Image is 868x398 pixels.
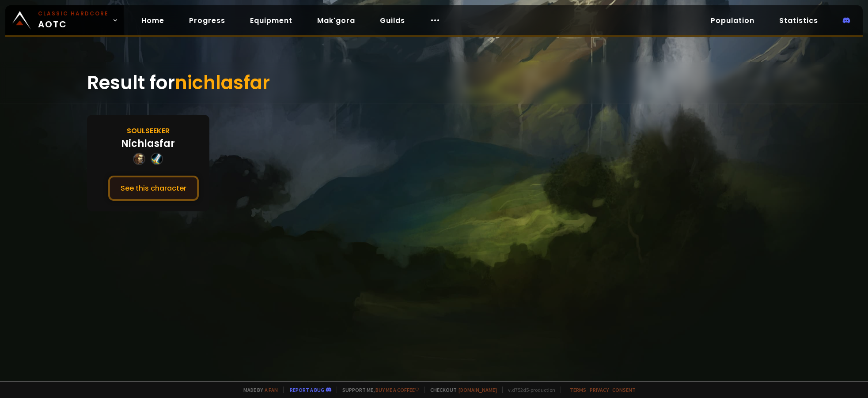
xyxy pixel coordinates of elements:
[570,387,586,393] a: Terms
[243,11,299,30] a: Equipment
[772,11,825,30] a: Statistics
[38,10,109,18] small: Classic Hardcore
[265,387,278,393] a: a fan
[373,11,412,30] a: Guilds
[290,387,324,393] a: Report a bug
[590,387,609,393] a: Privacy
[87,62,781,104] div: Result for
[337,387,419,393] span: Support me,
[38,10,109,31] span: AOTC
[502,387,555,393] span: v. d752d5 - production
[121,136,175,151] div: Nichlasfar
[134,11,171,30] a: Home
[375,387,419,393] a: Buy me a coffee
[704,11,762,30] a: Population
[310,11,362,30] a: Mak'gora
[612,387,636,393] a: Consent
[425,387,497,393] span: Checkout
[238,387,278,393] span: Made by
[5,5,124,35] a: Classic HardcoreAOTC
[127,125,170,136] div: Soulseeker
[175,70,270,96] span: nichlasfar
[108,176,199,201] button: See this character
[182,11,232,30] a: Progress
[459,387,497,393] a: [DOMAIN_NAME]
